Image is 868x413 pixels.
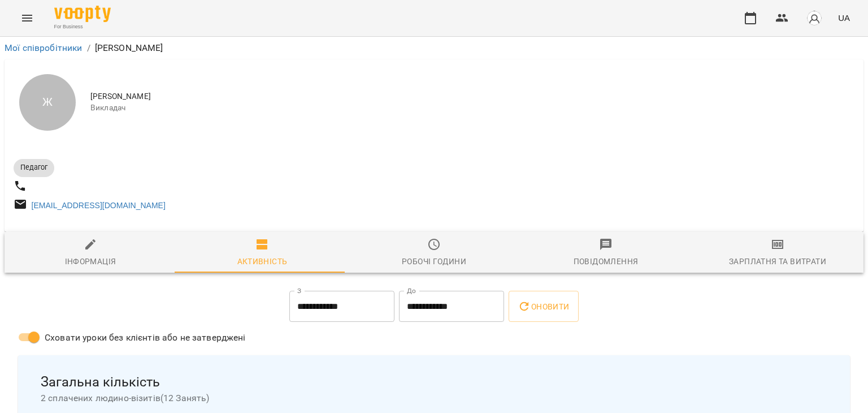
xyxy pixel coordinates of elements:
nav: breadcrumb [5,41,863,55]
span: [PERSON_NAME] [90,91,854,102]
span: Педагог [14,162,54,173]
div: Робочі години [402,255,466,268]
span: Сховати уроки без клієнтів або не затверджені [45,331,246,345]
img: avatar_s.png [806,10,822,26]
img: Voopty Logo [54,6,111,22]
div: Інформація [65,255,116,268]
li: / [87,41,90,55]
span: For Business [54,23,111,31]
span: 2 сплачених людино-візитів ( 12 Занять ) [41,392,827,405]
p: [PERSON_NAME] [95,41,163,55]
a: [EMAIL_ADDRESS][DOMAIN_NAME] [32,201,166,210]
button: Оновити [509,291,578,322]
button: Menu [14,5,41,32]
div: Зарплатня та Витрати [729,255,826,268]
div: Повідомлення [574,255,639,268]
span: Загальна кількість [41,373,827,391]
div: Активність [237,255,288,268]
span: UA [838,12,850,24]
a: Мої співробітники [5,42,83,53]
span: Оновити [518,300,569,313]
button: UA [834,7,854,28]
span: Викладач [90,102,854,114]
div: Ж [19,74,76,131]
